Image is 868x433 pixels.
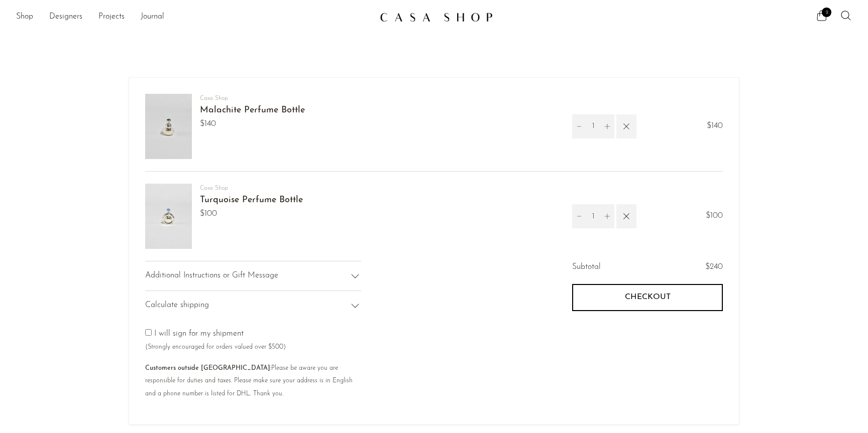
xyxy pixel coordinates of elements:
a: Journal [141,11,164,24]
input: Quantity [586,114,600,138]
a: Casa Shop [200,185,228,191]
span: $100 [706,210,723,223]
a: Shop [16,11,33,24]
input: Quantity [586,204,600,228]
span: Subtotal [572,261,601,274]
a: Turquoise Perfume Bottle [200,196,303,205]
label: I will sign for my shipment [145,330,286,351]
iframe: PayPal-paypal [572,329,723,356]
nav: Desktop navigation [16,9,372,26]
button: Checkout [572,284,723,311]
button: Decrement [572,114,586,138]
a: Casa Shop [200,95,228,101]
b: Customers outside [GEOGRAPHIC_DATA]: [145,365,271,371]
a: Designers [49,11,82,24]
img: Turquoise Perfume Bottle [145,184,192,249]
span: $140 [707,120,723,133]
a: Projects [98,11,125,24]
button: Increment [600,204,614,228]
img: Malachite Perfume Bottle [145,94,192,159]
button: Increment [600,114,614,138]
span: Calculate shipping [145,299,209,312]
span: Additional Instructions or Gift Message [145,269,278,282]
span: $240 [705,263,723,271]
button: Decrement [572,204,586,228]
span: $100 [200,208,303,221]
small: (Strongly encouraged for orders valued over $500) [145,344,286,350]
div: Additional Instructions or Gift Message [145,261,361,291]
span: $140 [200,118,305,131]
ul: NEW HEADER MENU [16,9,372,26]
div: Calculate shipping [145,291,361,320]
a: Malachite Perfume Bottle [200,106,305,115]
span: Checkout [625,293,671,302]
span: 2 [822,8,831,17]
small: Please be aware you are responsible for duties and taxes. Please make sure your address is in Eng... [145,365,353,397]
